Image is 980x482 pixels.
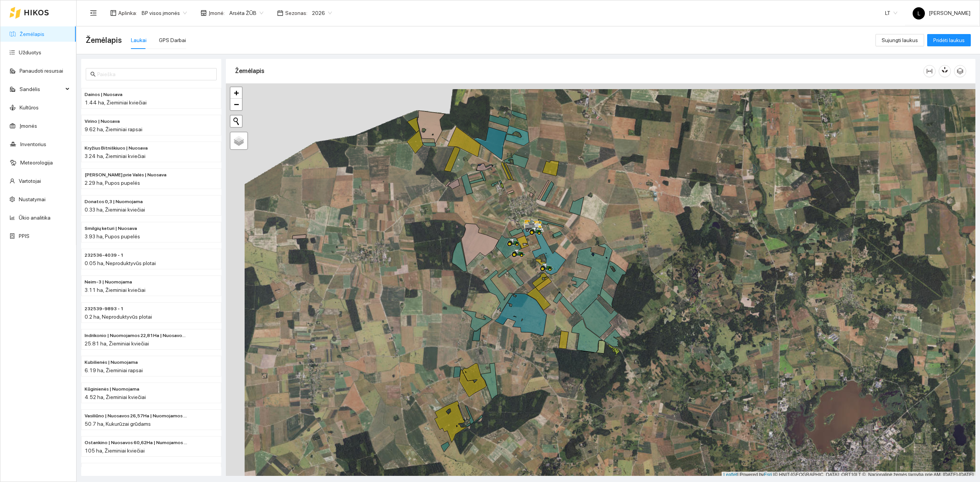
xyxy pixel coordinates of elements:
a: Layers [230,132,247,149]
span: 2026 [312,7,332,19]
span: − [234,99,239,109]
span: Aplinka : [118,9,137,17]
a: Nustatymai [19,196,46,202]
span: menu-fold [90,10,97,16]
a: Zoom in [230,87,242,99]
span: Kūginienės | Nuomojama [85,386,139,393]
span: Rolando prie Valės | Nuosava [85,171,167,179]
span: LT [885,7,897,19]
span: Vasiliūno | Nuosavos 26,57Ha | Nuomojamos 24,15Ha [85,412,187,420]
span: Sandėlis [20,81,63,97]
span: 3.11 ha, Žieminiai kviečiai [85,287,145,293]
button: Sujungti laukus [875,34,924,46]
span: Dainos | Nuosava [85,91,122,98]
span: BP visos įmonės [142,7,187,19]
span: 3.93 ha, Pupos pupelės [85,233,140,239]
span: Pridėti laukus [933,36,965,44]
a: Įmonės [20,123,37,129]
span: + [234,88,239,98]
div: GPS Darbai [159,36,186,44]
span: Sezonas : [285,9,307,17]
a: Meteorologija [20,160,53,166]
span: Žemėlapis [86,34,122,46]
input: Paieška [97,70,212,78]
a: Zoom out [230,99,242,110]
div: Žemėlapis [235,60,923,82]
span: 50.7 ha, Kukurūzai grūdams [85,421,151,427]
span: | [773,472,774,477]
a: Inventorius [20,141,46,147]
span: search [90,72,96,77]
span: Ostankino | Nuosavos 60,62Ha | Numojamos 44,38Ha [85,439,187,446]
span: Įmonė : [209,9,225,17]
span: 1.44 ha, Žieminiai kviečiai [85,99,147,106]
button: menu-fold [86,5,101,21]
span: Arsėta ŽŪB [229,7,263,19]
span: Kubilienės | Nuomojama [85,359,138,366]
span: Donatos 0,3 | Nuomojama [85,198,143,205]
span: Smilgių keturi | Nuosava [85,225,137,232]
span: shop [201,10,207,16]
span: column-width [924,68,935,74]
span: 9.62 ha, Žieminiai rapsai [85,126,142,132]
a: Užduotys [19,49,41,55]
span: 0.05 ha, Neproduktyvūs plotai [85,260,156,266]
span: 232539-9893 - 1 [85,305,124,313]
div: | Powered by © HNIT-[GEOGRAPHIC_DATA]; ORT10LT ©, Nacionalinė žemės tarnyba prie AM, [DATE]-[DATE] [722,472,975,478]
span: 0.33 ha, Žieminiai kviečiai [85,207,145,213]
span: 4.52 ha, Žieminiai kviečiai [85,394,146,400]
span: layout [110,10,116,16]
button: Initiate a new search [230,116,242,127]
span: 105 ha, Žieminiai kviečiai [85,448,145,454]
span: 6.19 ha, Žieminiai rapsai [85,367,143,373]
a: Vartotojai [19,178,41,184]
span: calendar [277,10,283,16]
a: Leaflet [724,472,737,477]
a: Esri [764,472,772,477]
span: L [918,7,920,20]
a: Sujungti laukus [875,37,924,43]
a: PPIS [19,233,29,239]
span: [PERSON_NAME] [913,10,970,16]
span: Virino | Nuosava [85,118,120,125]
a: Žemėlapis [20,31,44,37]
a: Kultūros [20,104,39,111]
span: Sujungti laukus [882,36,918,44]
span: 25.81 ha, Žieminiai kviečiai [85,340,149,347]
button: column-width [923,65,936,77]
span: 0.2 ha, Neproduktyvūs plotai [85,314,152,320]
span: 3.24 ha, Žieminiai kviečiai [85,153,145,159]
button: Pridėti laukus [927,34,971,46]
a: Pridėti laukus [927,37,971,43]
span: Indrikonio | Nuomojamos 22,81Ha | Nuosavos 3,00 Ha [85,332,187,339]
span: Neim-3 | Nuomojama [85,278,132,286]
a: Ūkio analitika [19,215,51,221]
div: Laukai [131,36,147,44]
span: Kryžius Bitniškiuos | Nuosava [85,145,148,152]
span: Už kapelių | Nuosava [85,466,159,473]
a: Panaudoti resursai [20,68,63,74]
span: 2.29 ha, Pupos pupelės [85,180,140,186]
span: 232536-4039 - 1 [85,252,124,259]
